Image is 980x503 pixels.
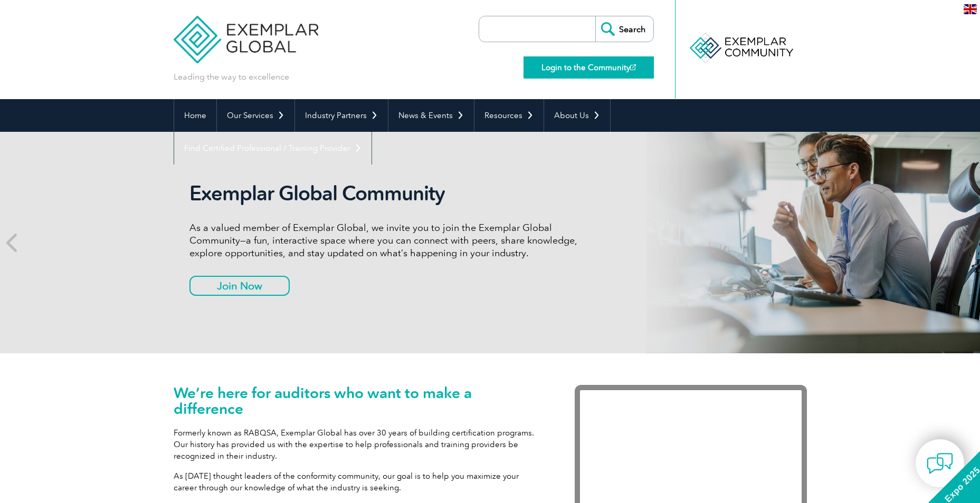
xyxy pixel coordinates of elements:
a: Find Certified Professional / Training Provider [174,132,372,165]
a: Login to the Community [524,56,654,79]
a: Resources [474,99,544,132]
a: About Us [544,99,610,132]
img: open_square.png [630,64,636,70]
a: Join Now [189,276,290,296]
p: As [DATE] thought leaders of the conformity community, our goal is to help you maximize your care... [174,470,543,494]
a: Our Services [217,99,294,132]
input: Search [595,16,653,42]
a: Home [174,99,216,132]
a: Industry Partners [295,99,388,132]
a: News & Events [388,99,474,132]
p: As a valued member of Exemplar Global, we invite you to join the Exemplar Global Community—a fun,... [189,221,585,259]
h2: Exemplar Global Community [189,181,585,206]
img: contact-chat.png [927,450,953,477]
p: Formerly known as RABQSA, Exemplar Global has over 30 years of building certification programs. O... [174,427,543,462]
h1: We’re here for auditors who want to make a difference [174,385,543,417]
p: Leading the way to excellence [174,71,289,83]
img: en [964,4,977,14]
